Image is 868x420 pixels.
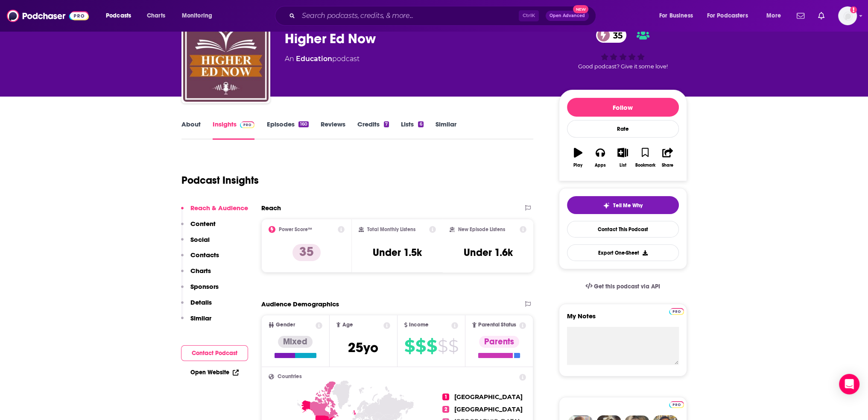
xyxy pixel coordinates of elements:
button: open menu [701,9,760,23]
span: Podcasts [106,10,131,22]
button: Sponsors [181,282,219,298]
span: Open Advanced [549,14,585,18]
div: Rate [567,120,679,138]
button: Apps [589,142,611,173]
span: Tell Me Why [613,202,643,209]
div: 35Good podcast? Give it some love! [559,22,687,75]
span: 25 yo [348,339,378,356]
a: Show notifications dropdown [815,9,828,23]
button: Play [567,142,589,173]
span: $ [404,339,415,353]
span: Ctrl K [519,10,539,21]
a: Charts [141,9,170,23]
h2: Audience Demographics [261,300,339,308]
a: 35 [596,28,627,43]
span: $ [448,339,458,353]
p: 35 [292,244,321,261]
span: 2 [442,406,449,413]
div: Share [662,163,673,168]
div: List [620,163,626,168]
div: 6 [418,121,423,127]
a: Similar [435,120,456,140]
p: Details [190,298,212,306]
a: Credits7 [357,120,389,140]
svg: Add a profile image [850,6,857,13]
span: Logged in as tessvanden [838,6,857,25]
button: Content [181,220,216,235]
button: List [611,142,634,173]
a: Education [296,55,332,63]
span: Age [342,322,353,328]
span: $ [438,339,447,353]
button: Follow [567,98,679,117]
a: About [181,120,201,140]
div: Open Intercom Messenger [839,374,859,394]
button: open menu [760,9,792,23]
input: Search podcasts, credits, & more... [298,9,519,23]
a: InsightsPodchaser Pro [213,120,255,140]
button: open menu [176,9,223,23]
img: Podchaser Pro [669,401,684,408]
button: Show profile menu [838,6,857,25]
a: Pro website [669,307,684,315]
span: Good podcast? Give it some love! [578,63,668,70]
h3: Under 1.5k [373,246,422,259]
img: tell me why sparkle [603,202,610,209]
a: Contact This Podcast [567,221,679,238]
img: Podchaser Pro [240,121,255,128]
p: Reach & Audience [190,204,248,212]
h1: Podcast Insights [181,174,259,187]
span: More [766,10,781,22]
span: [GEOGRAPHIC_DATA] [454,393,523,401]
span: $ [427,339,437,353]
span: Countries [278,374,302,379]
button: Contact Podcast [181,345,248,361]
img: User Profile [838,6,857,25]
div: Mixed [278,336,313,348]
span: [GEOGRAPHIC_DATA] [454,405,523,413]
a: Lists6 [401,120,423,140]
button: Share [656,142,678,173]
button: Similar [181,314,211,330]
a: Reviews [321,120,345,140]
div: Parents [479,336,519,348]
span: 35 [605,28,627,43]
span: For Podcasters [707,10,748,22]
button: Contacts [181,251,219,267]
button: Social [181,235,210,251]
span: For Business [659,10,693,22]
button: Open AdvancedNew [546,11,589,21]
button: Charts [181,267,211,282]
a: Get this podcast via API [579,276,667,297]
span: Monitoring [182,10,212,22]
label: My Notes [567,312,679,327]
a: Higher Ed Now [183,16,269,102]
p: Charts [190,267,211,275]
button: Details [181,298,212,314]
div: 7 [384,121,389,127]
button: open menu [100,9,142,23]
div: Play [573,163,582,168]
button: Bookmark [634,142,656,173]
p: Similar [190,314,211,322]
h2: Power Score™ [279,226,312,232]
button: Export One-Sheet [567,244,679,261]
span: $ [415,339,426,353]
a: Pro website [669,400,684,408]
span: New [573,5,588,13]
p: Social [190,235,210,244]
span: Parental Status [478,322,516,328]
h2: New Episode Listens [458,226,505,232]
span: Gender [276,322,295,328]
p: Contacts [190,251,219,259]
button: Reach & Audience [181,204,248,220]
h2: Total Monthly Listens [367,226,415,232]
p: Sponsors [190,282,219,291]
span: Get this podcast via API [594,283,660,290]
img: Podchaser - Follow, Share and Rate Podcasts [7,8,89,24]
span: Charts [147,10,165,22]
button: tell me why sparkleTell Me Why [567,196,679,214]
h3: Under 1.6k [464,246,513,259]
span: Income [409,322,429,328]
